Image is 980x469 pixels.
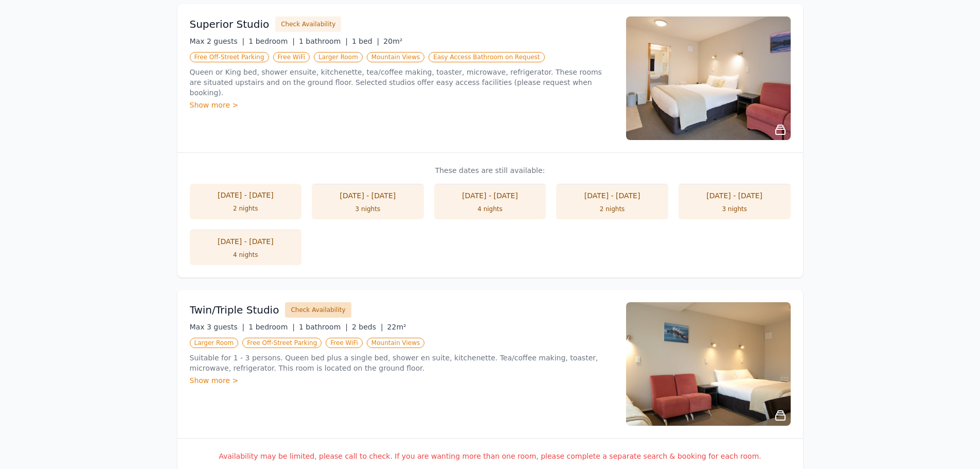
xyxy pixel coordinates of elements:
span: Free WiFi [273,52,310,62]
div: [DATE] - [DATE] [689,190,780,201]
span: Easy Access Bathroom on Request [429,52,544,62]
div: 4 nights [444,205,536,213]
span: Larger Room [190,338,239,348]
div: 3 nights [322,205,414,213]
div: [DATE] - [DATE] [444,190,536,201]
p: Suitable for 1 - 3 persons. Queen bed plus a single bed, shower en suite, kitchenette. Tea/coffee... [190,353,614,373]
span: 20m² [383,37,402,45]
div: 2 nights [200,204,292,213]
span: 1 bathroom | [299,323,348,331]
button: Check Availability [285,302,351,318]
p: Availability may be limited, please call to check. If you are wanting more than one room, please ... [190,451,791,461]
div: 3 nights [689,205,780,213]
div: Show more > [190,100,614,110]
span: 2 beds | [352,323,383,331]
span: 1 bedroom | [248,37,295,45]
span: Free WiFi [326,338,363,348]
span: 1 bed | [352,37,379,45]
span: 1 bedroom | [248,323,295,331]
button: Check Availability [275,16,341,32]
span: 1 bathroom | [299,37,348,45]
div: [DATE] - [DATE] [322,190,414,201]
div: [DATE] - [DATE] [200,190,292,200]
div: Show more > [190,375,614,386]
span: 22m² [387,323,406,331]
span: Free Off-Street Parking [190,52,269,62]
span: Max 3 guests | [190,323,245,331]
h3: Superior Studio [190,17,270,31]
p: These dates are still available: [190,165,791,176]
div: 4 nights [200,251,292,259]
p: Queen or King bed, shower ensuite, kitchenette, tea/coffee making, toaster, microwave, refrigerat... [190,67,614,98]
div: [DATE] - [DATE] [566,190,658,201]
span: Free Off-Street Parking [242,338,322,348]
h3: Twin/Triple Studio [190,303,279,317]
div: 2 nights [566,205,658,213]
span: Mountain Views [367,52,424,62]
span: Larger Room [314,52,363,62]
div: [DATE] - [DATE] [200,236,292,247]
span: Max 2 guests | [190,37,245,45]
span: Mountain Views [367,338,424,348]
